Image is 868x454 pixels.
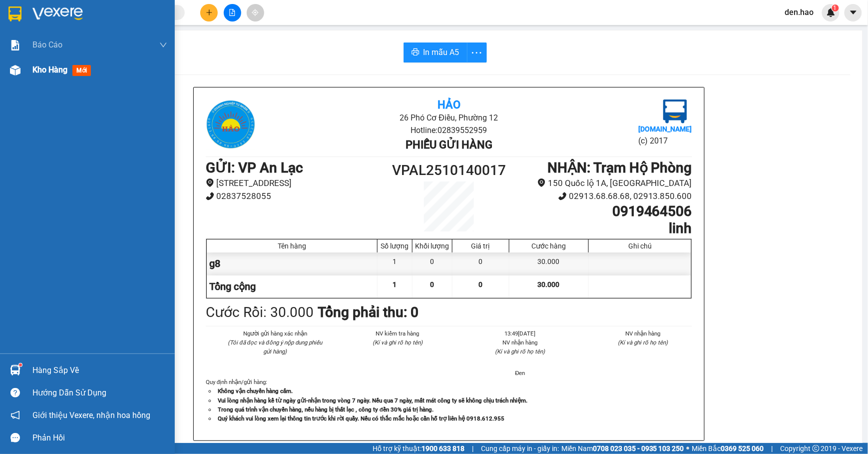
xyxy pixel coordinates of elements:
[252,9,259,16] span: aim
[721,444,764,452] strong: 0369 525 060
[481,443,559,454] span: Cung cấp máy in - giấy in:
[777,6,822,18] span: den.hao
[509,252,589,275] div: 30.000
[413,252,452,275] div: 0
[378,252,413,275] div: 1
[827,8,836,17] img: icon-new-feature
[845,4,862,21] button: caret-down
[537,178,546,187] span: environment
[10,388,20,397] span: question-circle
[247,4,264,21] button: aim
[10,40,20,50] img: solution-icon
[32,385,167,400] div: Hướng dẫn sử dụng
[772,443,773,454] span: |
[467,46,486,59] span: more
[663,99,687,123] img: logo.jpg
[832,4,839,11] sup: 1
[206,301,314,323] div: Cước Rồi : 30.000
[594,329,693,338] li: NV nhận hàng
[159,41,167,49] span: down
[687,446,690,450] span: ⚪️
[32,409,150,421] span: Giới thiệu Vexere, nhận hoa hồng
[561,443,684,454] span: Miền Nam
[226,329,325,338] li: Người gửi hàng xác nhận
[404,42,467,62] button: printerIn mẫu A5
[430,280,434,288] span: 0
[813,445,820,452] span: copyright
[207,252,378,275] div: g8
[209,242,375,250] div: Tên hàng
[206,9,213,16] span: plus
[495,348,545,355] i: (Kí và ghi rõ họ tên)
[209,280,256,292] span: Tổng cộng
[318,304,419,320] b: Tổng phải thu: 0
[452,252,509,275] div: 0
[206,159,303,176] b: GỬI : VP An Lạc
[510,203,692,220] h1: 0919464506
[471,338,570,347] li: NV nhận hàng
[229,9,236,16] span: file-add
[849,8,858,17] span: caret-down
[218,387,293,394] strong: Không vận chuyển hàng cấm.
[349,329,447,338] li: NV kiểm tra hàng
[32,430,167,445] div: Phản hồi
[224,4,241,21] button: file-add
[424,46,459,58] span: In mẫu A5
[228,339,322,355] i: (Tôi đã đọc và đồng ý nộp dung phiếu gửi hàng)
[10,433,20,442] span: message
[639,134,692,147] li: (c) 2017
[471,368,570,377] li: Đen
[10,65,20,75] img: warehouse-icon
[510,220,692,237] h1: linh
[388,159,510,181] h1: VPAL2510140017
[206,377,692,422] div: Quy định nhận/gửi hàng :
[287,111,611,124] li: 26 Phó Cơ Điều, Phường 12
[206,178,214,187] span: environment
[471,329,570,338] li: 13:49[DATE]
[19,363,22,366] sup: 1
[510,176,692,190] li: 150 Quốc lộ 1A, [GEOGRAPHIC_DATA]
[287,124,611,136] li: Hotline: 02839552959
[206,189,388,203] li: 02837528055
[206,192,214,200] span: phone
[380,242,410,250] div: Số lượng
[467,42,487,62] button: more
[206,99,256,149] img: logo.jpg
[200,4,218,21] button: plus
[692,443,764,454] span: Miền Bắc
[510,189,692,203] li: 02913.68.68.68, 02913.850.600
[32,363,167,378] div: Hàng sắp về
[538,280,560,288] span: 30.000
[218,397,527,404] strong: Vui lòng nhận hàng kể từ ngày gửi-nhận trong vòng 7 ngày. Nếu qua 7 ngày, mất mát công ty sẽ khôn...
[10,410,20,420] span: notification
[593,444,684,452] strong: 0708 023 035 - 0935 103 250
[478,280,482,288] span: 0
[10,365,20,375] img: warehouse-icon
[206,176,388,190] li: [STREET_ADDRESS]
[618,339,668,346] i: (Kí và ghi rõ họ tên)
[547,159,692,176] b: NHẬN : Trạm Hộ Phòng
[639,125,692,133] b: [DOMAIN_NAME]
[472,443,473,454] span: |
[32,65,67,74] span: Kho hàng
[393,280,397,288] span: 1
[218,415,504,422] strong: Quý khách vui lòng xem lại thông tin trước khi rời quầy. Nếu có thắc mắc hoặc cần hỗ trợ liên hệ ...
[412,48,420,57] span: printer
[834,4,837,11] span: 1
[373,339,423,346] i: (Kí và ghi rõ họ tên)
[373,443,464,454] span: Hỗ trợ kỹ thuật:
[415,242,449,250] div: Khối lượng
[422,444,464,452] strong: 1900 633 818
[512,242,586,250] div: Cước hàng
[8,6,21,21] img: logo-vxr
[32,38,62,51] span: Báo cáo
[591,242,689,250] div: Ghi chú
[406,138,492,151] b: Phiếu gửi hàng
[437,98,460,111] b: Hảo
[558,192,567,200] span: phone
[72,65,91,76] span: mới
[218,406,434,413] strong: Trong quá trình vận chuyển hàng, nếu hàng bị thất lạc , công ty đền 30% giá trị hàng.
[455,242,506,250] div: Giá trị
